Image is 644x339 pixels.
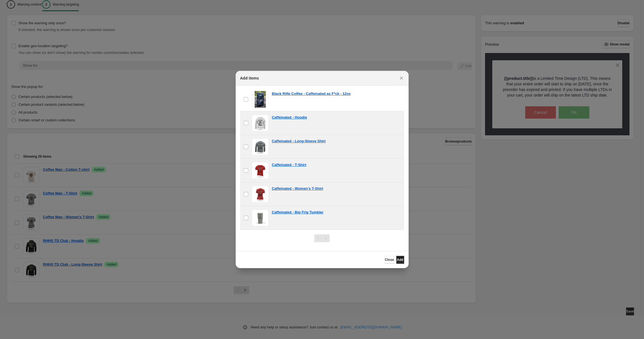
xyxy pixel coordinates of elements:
a: Black Rifle Coffee - Caffeinated as F*ck - 12oz [272,91,351,97]
span: Close [385,258,394,262]
h2: Add items [240,75,259,81]
span: Add [397,258,403,262]
button: Close [397,74,405,82]
a: Caffeinated - Big Frig Tumbler [272,210,324,215]
nav: Pagination [314,234,330,242]
button: Add [396,256,404,264]
a: Caffeinated - Hoodie [272,115,307,120]
button: Close [385,256,394,264]
a: Caffeinated - T-Shirt [272,162,307,168]
a: Caffeinated - Long-Sleeve Shirt [272,138,326,144]
a: Caffeinated - Women's T-Shirt [272,186,323,191]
